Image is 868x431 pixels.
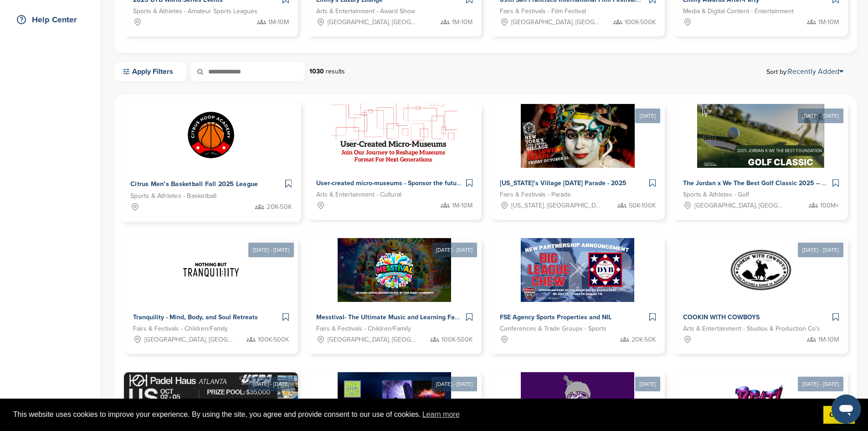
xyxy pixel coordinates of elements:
img: Sponsorpitch & [729,238,793,302]
img: Sponsorpitch & [521,238,634,302]
span: Fairs & Festivals - Parade [500,190,571,200]
span: [GEOGRAPHIC_DATA], [GEOGRAPHIC_DATA] [694,201,784,211]
span: [GEOGRAPHIC_DATA], [GEOGRAPHIC_DATA] [328,17,417,27]
span: 20K-50K [632,335,656,345]
span: [GEOGRAPHIC_DATA], [GEOGRAPHIC_DATA] [328,335,417,345]
a: Apply Filters [115,62,186,81]
div: [DATE] - [DATE] [248,377,294,391]
span: Sports & Athletes - Amateur Sports Leagues [133,6,257,16]
span: Messtival- The Ultimate Music and Learning Family Festival [316,313,492,321]
span: 20K-50K [267,202,292,213]
a: [DATE] - [DATE] Sponsorpitch & The Jordan x We The Best Golf Classic 2025 – Where Sports, Music &... [674,89,848,220]
span: 50K-100K [629,201,656,211]
img: Sponsorpitch & [338,238,451,302]
img: Sponsorpitch & [331,104,457,168]
span: 100K-500K [442,335,473,345]
span: Arts & Entertainment - Cultural [316,190,401,200]
img: Sponsorpitch & [178,102,244,168]
a: Help Center [9,9,91,30]
img: Sponsorpitch & [179,238,243,302]
span: Arts & Entertainment - Studios & Production Co's [683,324,820,334]
div: [DATE] - [DATE] [431,377,477,391]
span: Fairs & Festivals - Film Festival [500,6,586,16]
span: Citrus Men’s Basketball Fall 2025 League [130,180,258,188]
span: 1M-10M [818,17,839,27]
a: Sponsorpitch & User-created micro-museums - Sponsor the future of cultural storytelling Arts & En... [307,104,481,220]
img: Sponsorpitch & [697,104,824,168]
strong: 1030 [309,68,324,75]
span: [GEOGRAPHIC_DATA], [GEOGRAPHIC_DATA] [144,335,234,345]
span: [US_STATE], [GEOGRAPHIC_DATA] [511,201,601,211]
img: Sponsorpitch & [521,104,635,168]
div: [DATE] - [DATE] [431,243,477,257]
span: 1M-10M [268,17,289,27]
span: [US_STATE]’s Village [DATE] Parade - 2025 [500,179,627,187]
span: 100M+ [820,201,839,211]
a: [DATE] - [DATE] Sponsorpitch & Tranquility - Mind, Body, and Soul Retreats Fairs & Festivals - Ch... [124,223,298,354]
a: [DATE] - [DATE] Sponsorpitch & COOKIN WITH COWBOYS Arts & Entertainment - Studios & Production Co... [674,223,848,354]
span: Arts & Entertainment - Award Show [316,6,415,16]
a: Sponsorpitch & Citrus Men’s Basketball Fall 2025 League Sports & Athletes - Basketball 20K-50K [121,102,301,222]
a: Sponsorpitch & FSE Agency Sports Properties and NIL Conferences & Trade Groups - Sports 20K-50K [491,238,665,354]
span: User-created micro-museums - Sponsor the future of cultural storytelling [316,179,529,187]
a: dismiss cookie message [823,406,855,424]
span: COOKIN WITH COWBOYS [683,313,760,321]
span: results [326,68,345,75]
a: Recently Added [788,67,843,76]
span: 1M-10M [452,201,473,211]
span: Media & Digital Content - Entertainment [683,6,794,16]
span: Sports & Athletes - Golf [683,190,749,200]
div: [DATE] [635,377,660,391]
span: [GEOGRAPHIC_DATA], [GEOGRAPHIC_DATA] [511,17,601,27]
iframe: Button to launch messaging window [832,395,861,424]
a: [DATE] Sponsorpitch & [US_STATE]’s Village [DATE] Parade - 2025 Fairs & Festivals - Parade [US_ST... [491,89,665,220]
div: [DATE] - [DATE] [798,243,843,257]
span: Fairs & Festivals - Children/Family [133,324,228,334]
span: Tranquility - Mind, Body, and Soul Retreats [133,313,258,321]
span: 100K-500K [258,335,289,345]
span: 1M-10M [452,17,473,27]
span: Conferences & Trade Groups - Sports [500,324,606,334]
div: [DATE] - [DATE] [798,377,843,391]
div: [DATE] - [DATE] [248,243,294,257]
span: Sports & Athletes - Basketball [130,191,216,202]
span: FSE Agency Sports Properties and NIL [500,313,611,321]
div: [DATE] [635,109,660,123]
span: Fairs & Festivals - Children/Family [316,324,411,334]
div: Help Center [14,11,91,28]
span: Sort by: [766,68,843,75]
a: [DATE] - [DATE] Sponsorpitch & Messtival- The Ultimate Music and Learning Family Festival Fairs &... [307,223,481,354]
span: 1M-10M [818,335,839,345]
a: learn more about cookies [421,408,461,421]
div: [DATE] - [DATE] [798,109,843,123]
span: This website uses cookies to improve your experience. By using the site, you agree and provide co... [13,408,816,421]
span: 100K-500K [625,17,656,27]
